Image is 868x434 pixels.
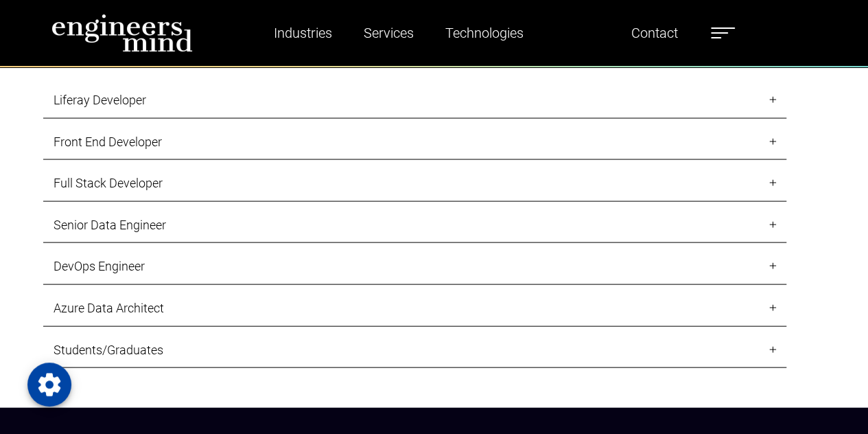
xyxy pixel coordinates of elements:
[43,207,786,244] a: Senior Data Engineer
[358,17,419,49] a: Services
[43,290,786,327] a: Azure Data Architect
[43,165,786,202] a: Full Stack Developer
[43,332,786,369] a: Students/Graduates
[43,82,786,119] a: Liferay Developer
[268,17,338,49] a: Industries
[51,14,193,52] img: logo
[440,17,529,49] a: Technologies
[626,17,683,49] a: Contact
[43,124,786,161] a: Front End Developer
[43,249,786,285] a: DevOps Engineer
